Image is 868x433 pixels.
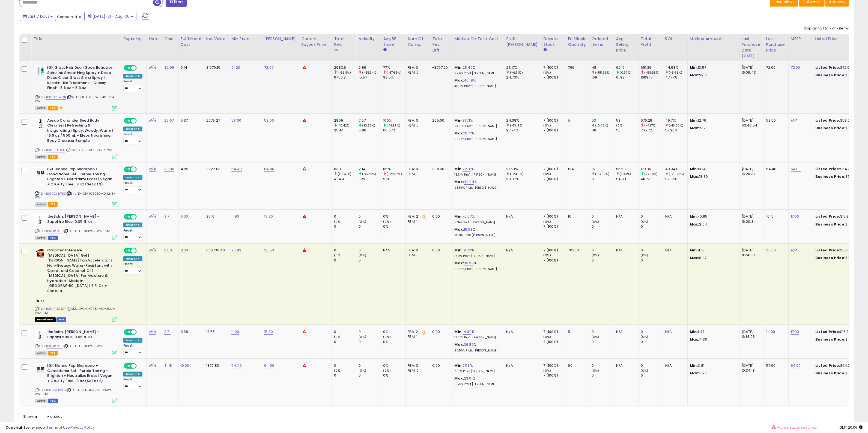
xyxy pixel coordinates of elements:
[455,166,463,172] b: Min:
[742,65,760,75] div: [DATE] 16:06:43
[455,65,500,75] div: %
[164,329,171,335] a: 3.71
[506,128,541,133] div: 27.74%
[264,329,273,335] a: 15.30
[455,71,500,75] p: 22.17% Profit [PERSON_NAME]
[742,167,760,176] div: [DATE] 16:20:37
[387,172,402,176] small: (-28.57%)
[690,125,699,131] strong: Max:
[123,127,142,131] div: Amazon AI
[123,181,142,193] div: Preset:
[595,172,609,176] small: (66.67%)
[35,248,46,259] img: 416hsp8eyIL._SL40_.jpg
[334,36,354,47] div: Total Rev.
[432,167,448,172] div: 338.60
[47,214,114,225] b: theBalm. [PERSON_NAME] - Sapphire Blue, 0.05 fl. oz.
[791,363,801,368] a: 64.00
[620,70,631,75] small: (0.37%)
[362,172,376,176] small: (65.89%)
[408,36,428,47] div: Num of Comp.
[506,214,537,219] div: N/A
[595,70,611,75] small: (-55.96%)
[568,214,585,219] div: 10
[136,167,145,172] span: OFF
[408,167,426,172] div: FBA: 0
[164,36,176,42] div: Cost
[815,167,861,172] div: $64.00
[641,177,663,182] div: 140.25
[568,118,585,123] div: 5
[568,36,587,47] div: Fulfillable Quantity
[766,36,786,53] div: Last Purchase Price
[149,214,156,219] a: N/A
[464,131,471,136] a: 31.71
[35,106,47,110] span: All listings currently available for purchase on Amazon
[35,363,46,374] img: 41NgTUDIxXL._SL40_.jpg
[568,65,585,70] div: 766
[164,118,174,123] a: 25.67
[815,65,840,70] b: Listed Price:
[383,214,405,219] div: 0%
[592,36,612,47] div: Ordered Items
[359,167,381,172] div: 2.14
[362,123,375,128] small: (10.35%)
[804,26,849,31] div: Displaying 1 to 7 of 7 items
[149,65,156,70] a: N/A
[181,363,189,368] a: 10.00
[690,73,735,78] p: 22.75
[544,123,551,128] small: (0%)
[510,172,524,176] small: (-24.11%)
[690,73,699,78] strong: Max:
[815,166,840,172] b: Listed Price:
[34,36,119,42] div: Title
[231,248,241,253] a: 25.92
[136,118,145,123] span: OFF
[338,70,351,75] small: (-55.8%)
[383,177,405,182] div: 91%
[46,148,65,152] a: B005TUIDAU
[408,65,426,70] div: FBA: 0
[46,191,65,196] a: B0F3Q1HWKB
[665,36,685,42] div: ROI
[506,36,539,47] div: Profit [PERSON_NAME]
[164,214,171,219] a: 3.71
[592,118,614,123] div: 53
[48,202,58,207] span: FBA
[264,248,274,253] a: 30.50
[463,65,473,70] a: 28.49
[506,65,541,70] div: 23.17%
[181,118,200,123] div: 5.37
[616,36,636,53] div: Avg Selling Price
[464,342,474,347] a: 39.85
[690,36,737,42] div: Markup Amount
[231,329,239,335] a: 11.90
[455,131,500,141] div: %
[46,306,66,311] a: B0DNRJ2HZY
[544,128,566,133] div: 7 (100%)
[742,118,760,128] div: [DATE] 03:43:54
[20,12,56,21] button: Last 7 Days
[463,248,471,253] a: 19.23
[338,172,351,176] small: (68.49%)
[455,65,463,70] b: Min:
[334,75,356,80] div: 6750.8
[47,425,70,430] a: Terms of Use
[669,123,683,128] small: (-13.22%)
[544,167,566,172] div: 7 (100%)
[123,175,142,180] div: Amazon AI
[815,126,861,131] div: $53
[690,118,698,123] strong: Min:
[48,106,58,110] span: FBA
[616,177,638,182] div: 54.93
[592,75,614,80] div: 109
[641,118,663,123] div: 676.28
[742,36,762,59] div: Last Purchase Date (GMT)
[383,47,386,52] small: Avg BB Share.
[510,70,523,75] small: (-6.31%)
[359,118,381,123] div: 7.57
[815,118,861,123] div: $53.00
[455,78,464,83] b: Max:
[149,166,156,172] a: N/A
[641,75,663,80] div: 1669.17
[35,214,46,225] img: 31MzEMBgI7L._SL40_.jpg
